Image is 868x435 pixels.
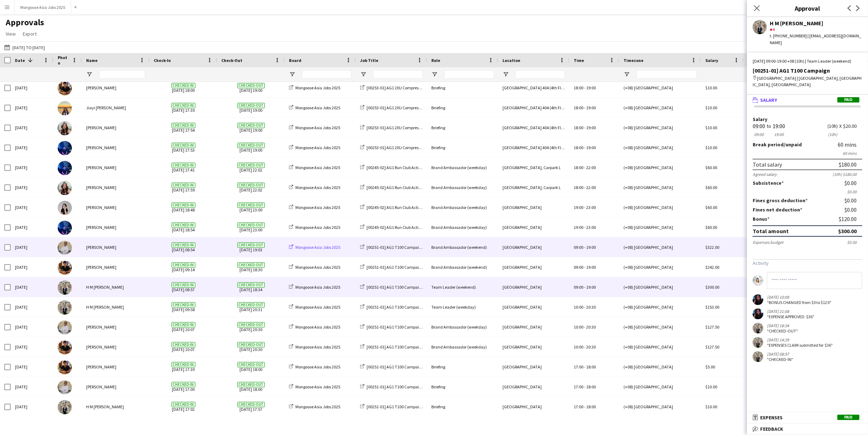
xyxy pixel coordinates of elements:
[832,172,862,177] div: (10h) $180.00
[58,340,72,355] img: Hidayat Jaffaludinsha
[498,178,569,197] div: [GEOGRAPHIC_DATA], Carpark L
[11,178,53,197] div: [DATE]
[58,81,72,95] img: Hidayat Jaffaludinsha
[431,71,438,78] button: Open Filter Menu
[837,415,859,420] span: Paid
[58,360,72,374] img: Hidayat Jaffaludinsha
[302,70,352,79] input: Board Filter Input
[360,125,434,130] a: [00253-01] AG1 2XU Compression Run
[86,58,98,63] span: Name
[237,103,265,108] span: Checked-out
[584,165,585,170] span: -
[11,297,53,317] div: [DATE]
[619,98,701,117] div: (+08) [GEOGRAPHIC_DATA]
[289,384,340,389] a: Mongoose Asia Jobs 2025
[237,163,265,168] span: Checked-out
[586,165,596,170] span: 22:00
[58,101,72,115] img: Jiayi Rachel Liew
[427,357,498,377] div: Briefing
[574,165,583,170] span: 18:00
[58,261,72,275] img: Hidayat Jaffaludinsha
[295,264,340,270] span: Mongoose Asia Jobs 2025
[498,78,569,98] div: [GEOGRAPHIC_DATA] 404 (4th Floor)
[11,158,53,177] div: [DATE]
[295,384,340,389] span: Mongoose Asia Jobs 2025
[705,145,717,150] span: $10.00
[289,264,340,270] a: Mongoose Asia Jobs 2025
[11,377,53,397] div: [DATE]
[237,123,265,128] span: Checked-out
[172,103,195,108] span: Checked-in
[427,297,498,317] div: Team Leader (weekday)
[838,141,862,148] div: 60 mins
[747,105,868,371] div: SalaryPaid
[82,337,149,357] div: [PERSON_NAME]
[82,217,149,237] div: [PERSON_NAME]
[289,245,340,250] a: Mongoose Asia Jobs 2025
[427,78,498,98] div: Briefing
[760,97,777,103] span: Salary
[295,225,340,230] span: Mongoose Asia Jobs 2025
[515,70,565,79] input: Location Filter Input
[11,118,53,137] div: [DATE]
[360,264,424,270] a: [00251-01] AG1 T100 Campaign
[574,125,583,130] span: 18:00
[295,105,340,110] span: Mongoose Asia Jobs 2025
[498,158,569,177] div: [GEOGRAPHIC_DATA], Carpark L
[360,404,424,409] a: [00251-01] AG1 T100 Campaign
[367,364,424,370] span: [00251-01] AG1 T100 Campaign
[360,58,378,63] span: Job Title
[360,85,434,90] a: [00253-01] AG1 2XU Compression Run
[58,161,72,175] img: Yu Xue Tan
[11,138,53,157] div: [DATE]
[360,384,424,389] a: [00251-01] AG1 T100 Campaign
[289,105,340,110] a: Mongoose Asia Jobs 2025
[221,58,242,63] span: Check-Out
[584,205,585,210] span: -
[498,217,569,237] div: [GEOGRAPHIC_DATA]
[498,277,569,297] div: [GEOGRAPHIC_DATA]
[295,364,340,370] span: Mongoose Asia Jobs 2025
[619,78,701,98] div: (+08) [GEOGRAPHIC_DATA]
[770,33,862,46] div: t. [PHONE_NUMBER] | [EMAIL_ADDRESS][DOMAIN_NAME]
[6,31,16,37] span: View
[753,141,784,148] span: Break period
[584,125,585,130] span: -
[427,198,498,217] div: Brand Ambassador (weekday)
[11,237,53,257] div: [DATE]
[747,412,868,423] mat-expansion-panel-header: ExpensesPaid
[295,125,340,130] span: Mongoose Asia Jobs 2025
[760,426,783,432] span: Feedback
[586,205,596,210] span: 23:00
[82,118,149,137] div: [PERSON_NAME]
[82,277,149,297] div: H M [PERSON_NAME]
[624,58,643,63] span: Timezone
[221,178,280,197] span: [DATE] 22:02
[82,397,149,416] div: H M [PERSON_NAME]
[498,237,569,257] div: [GEOGRAPHIC_DATA]
[619,337,701,357] div: (+08) [GEOGRAPHIC_DATA]
[172,123,195,128] span: Checked-in
[619,257,701,277] div: (+08) [GEOGRAPHIC_DATA]
[221,158,280,177] span: [DATE] 22:02
[574,145,583,150] span: 18:00
[839,161,857,168] div: $180.00
[289,165,340,170] a: Mongoose Asia Jobs 2025
[845,180,862,186] div: $0.00
[289,404,340,409] a: Mongoose Asia Jobs 2025
[427,317,498,337] div: Brand Ambassador (weekday)
[586,105,596,110] span: 19:00
[619,357,701,377] div: (+08) [GEOGRAPHIC_DATA]
[586,185,596,190] span: 22:00
[82,198,149,217] div: [PERSON_NAME]
[289,185,340,190] a: Mongoose Asia Jobs 2025
[360,105,434,110] a: [00253-01] AG1 2XU Compression Run
[82,297,149,317] div: H M [PERSON_NAME]
[584,85,585,90] span: -
[360,145,434,150] a: [00253-01] AG1 2XU Compression Run
[221,78,280,98] span: [DATE] 19:00
[747,95,868,105] mat-expansion-panel-header: SalaryPaid
[431,58,440,63] span: Role
[11,198,53,217] div: [DATE]
[360,364,424,370] a: [00251-01] AG1 T100 Campaign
